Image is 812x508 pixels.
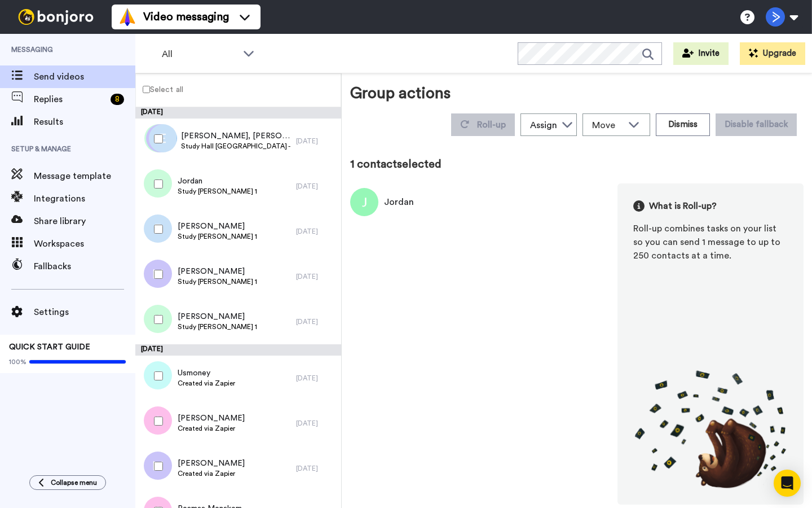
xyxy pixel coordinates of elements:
[384,195,414,209] div: Jordan
[136,82,183,96] label: Select all
[178,311,257,322] span: [PERSON_NAME]
[350,82,451,109] div: Group actions
[34,70,135,84] span: Send videos
[592,119,623,132] span: Move
[178,187,257,196] span: Study [PERSON_NAME] 1
[296,464,336,473] div: [DATE]
[649,199,717,213] span: What is Roll-up?
[656,113,710,136] button: Dismiss
[178,277,257,286] span: Study [PERSON_NAME] 1
[143,9,229,25] span: Video messaging
[34,260,135,273] span: Fallbacks
[14,9,98,25] img: bj-logo-header-white.svg
[477,120,506,129] span: Roll-up
[51,478,97,487] span: Collapse menu
[178,266,257,277] span: [PERSON_NAME]
[296,419,336,428] div: [DATE]
[162,47,237,61] span: All
[9,343,90,351] span: QUICK START GUIDE
[296,374,336,383] div: [DATE]
[178,221,257,232] span: [PERSON_NAME]
[178,322,257,331] span: Study [PERSON_NAME] 1
[296,317,336,326] div: [DATE]
[178,424,245,433] span: Created via Zapier
[34,192,135,205] span: Integrations
[181,130,290,142] span: [PERSON_NAME], [PERSON_NAME] & [PERSON_NAME]
[178,232,257,241] span: Study [PERSON_NAME] 1
[178,469,245,478] span: Created via Zapier
[451,113,515,136] button: Roll-up
[774,470,801,497] div: Open Intercom Messenger
[178,379,235,388] span: Created via Zapier
[350,156,804,172] div: 1 contact selected
[296,227,336,236] div: [DATE]
[740,42,805,65] button: Upgrade
[178,413,245,424] span: [PERSON_NAME]
[530,119,557,132] div: Assign
[716,113,797,136] button: Disable fallback
[34,214,135,228] span: Share library
[296,182,336,191] div: [DATE]
[350,188,378,216] img: Image of Jordan
[143,86,150,93] input: Select all
[135,107,341,119] div: [DATE]
[34,237,135,251] span: Workspaces
[178,176,257,187] span: Jordan
[34,93,106,106] span: Replies
[118,8,136,26] img: vm-color.svg
[34,169,135,183] span: Message template
[178,367,235,379] span: Usmoney
[181,142,290,151] span: Study Hall [GEOGRAPHIC_DATA] - Test
[633,222,788,262] div: Roll-up combines tasks on your list so you can send 1 message to up to 250 contacts at a time.
[29,475,106,490] button: Collapse menu
[135,344,341,356] div: [DATE]
[34,305,135,319] span: Settings
[9,357,27,366] span: 100%
[296,272,336,281] div: [DATE]
[673,42,729,65] button: Invite
[178,458,245,469] span: [PERSON_NAME]
[633,370,788,489] img: joro-roll.png
[34,115,135,129] span: Results
[111,94,124,105] div: 8
[296,137,336,146] div: [DATE]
